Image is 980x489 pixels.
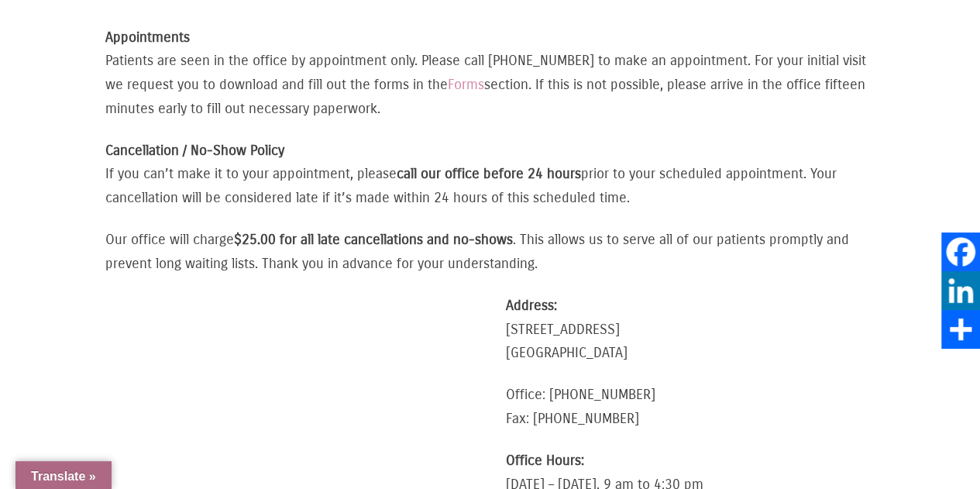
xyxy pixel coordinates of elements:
[397,165,581,182] strong: call our office before 24 hours
[505,383,875,430] p: Office: [PHONE_NUMBER] Fax: [PHONE_NUMBER]
[105,228,875,275] p: Our office will charge . This allows us to serve all of our patients promptly and prevent long wa...
[234,231,513,248] strong: $25.00 for all late cancellations and no-shows
[505,297,556,314] strong: Address:
[105,26,875,120] p: Patients are seen in the office by appointment only. Please call [PHONE_NUMBER] to make an appoin...
[105,139,875,210] p: If you can’t make it to your appointment, please prior to your scheduled appointment. Your cancel...
[505,294,875,365] p: [STREET_ADDRESS] [GEOGRAPHIC_DATA]
[941,232,980,271] a: Facebook
[105,29,190,46] strong: Appointments
[505,452,583,469] strong: Office Hours:
[941,271,980,310] a: LinkedIn
[448,76,484,93] a: Forms
[105,142,284,159] strong: Cancellation / No-Show Policy
[31,470,96,483] span: Translate »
